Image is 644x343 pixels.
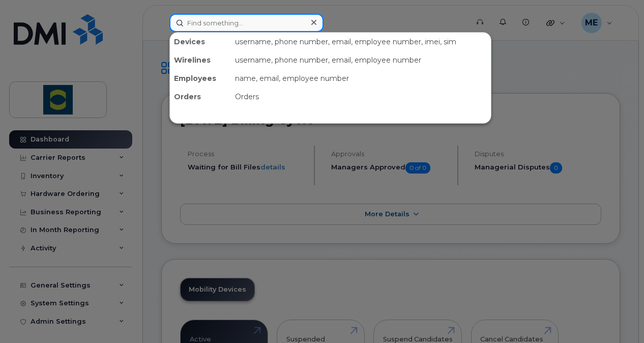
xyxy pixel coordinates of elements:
div: Orders [170,88,231,106]
div: username, phone number, email, employee number [231,51,491,69]
div: username, phone number, email, employee number, imei, sim [231,33,491,51]
div: Employees [170,69,231,88]
div: Devices [170,33,231,51]
div: name, email, employee number [231,69,491,88]
div: Wirelines [170,51,231,69]
div: Orders [231,88,491,106]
